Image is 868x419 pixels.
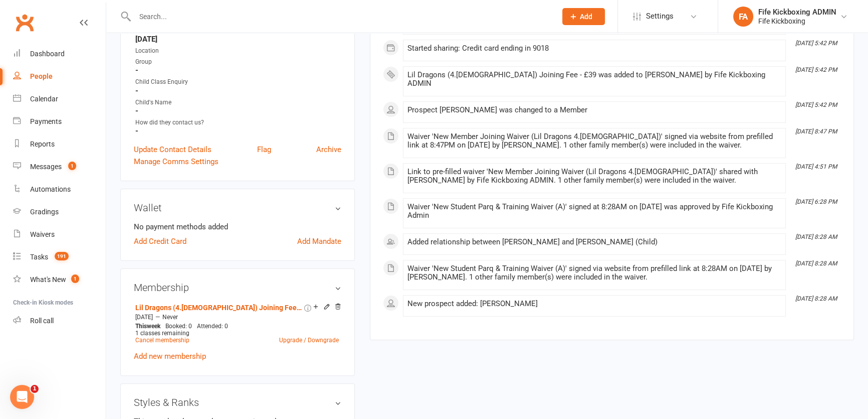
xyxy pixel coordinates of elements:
div: Gradings [30,208,59,216]
a: Lil Dragons (4.[DEMOGRAPHIC_DATA]) Joining Fee - £39 [135,304,302,312]
span: Attended: 0 [197,323,228,330]
div: Prospect [PERSON_NAME] was changed to a Member [407,106,781,114]
div: Messages [30,163,62,171]
a: Payments [13,110,106,133]
div: Waiver 'New Student Parq & Training Waiver (A)' signed at 8:28AM on [DATE] was approved by Fife K... [407,203,781,220]
div: People [30,72,53,80]
div: Child Class Enquiry [135,77,341,87]
a: Add Credit Card [134,235,186,247]
h3: Wallet [134,202,341,213]
a: Cancel membership [135,337,189,344]
h3: Styles & Ranks [134,397,341,408]
div: What's New [30,275,66,284]
div: Link to pre-filled waiver 'New Member Joining Waiver (Lil Dragons 4.[DEMOGRAPHIC_DATA])' shared w... [407,168,781,185]
a: Dashboard [13,43,106,65]
strong: [DATE] [135,35,341,44]
div: Fife Kickboxing ADMIN [758,8,836,17]
span: Booked: 0 [165,323,192,330]
i: [DATE] 5:42 PM [795,101,837,108]
div: FA [733,7,753,27]
div: Group [135,57,341,67]
button: Add [562,8,605,25]
a: Tasks 191 [13,246,106,268]
span: 1 classes remaining [135,330,189,337]
div: Waiver 'New Student Parq & Training Waiver (A)' signed via website from prefilled link at 8:28AM ... [407,264,781,282]
li: No payment methods added [134,221,341,233]
div: Fife Kickboxing [758,17,836,26]
div: New prospect added: [PERSON_NAME] [407,300,781,308]
span: This [135,323,147,330]
a: Calendar [13,88,106,110]
div: Added relationship between [PERSON_NAME] and [PERSON_NAME] (Child) [407,238,781,246]
a: Add new membership [134,352,206,361]
i: [DATE] 8:28 AM [795,260,837,267]
a: Flag [257,144,271,156]
iframe: Intercom live chat [10,385,34,409]
div: How did they contact us? [135,118,341,127]
div: Payments [30,117,62,125]
a: Automations [13,178,106,201]
span: 1 [31,385,39,393]
i: [DATE] 4:51 PM [795,163,837,170]
div: Reports [30,140,55,148]
i: [DATE] 8:47 PM [795,128,837,135]
a: Clubworx [12,10,37,35]
div: Roll call [30,317,54,325]
a: Archive [316,144,341,156]
a: Roll call [13,310,106,332]
a: What's New1 [13,268,106,291]
div: Calendar [30,95,58,103]
a: Add Mandate [297,235,341,247]
h3: Membership [134,282,341,293]
div: week [133,323,163,330]
i: [DATE] 6:28 PM [795,198,837,205]
div: Started sharing: Credit card ending in 9018 [407,44,781,53]
i: [DATE] 8:28 AM [795,295,837,302]
span: 191 [55,252,69,260]
strong: - [135,86,341,95]
div: Waivers [30,230,55,238]
div: Tasks [30,253,48,261]
div: Waiver 'New Member Joining Waiver (Lil Dragons 4.[DEMOGRAPHIC_DATA])' signed via website from pre... [407,132,781,150]
span: [DATE] [135,314,153,321]
a: Messages 1 [13,156,106,178]
i: [DATE] 5:42 PM [795,40,837,47]
i: [DATE] 8:28 AM [795,233,837,240]
strong: - [135,126,341,135]
div: Location [135,46,341,56]
div: Child's Name [135,98,341,107]
i: [DATE] 5:42 PM [795,66,837,73]
strong: - [135,66,341,75]
span: 1 [71,274,79,283]
a: Manage Comms Settings [134,156,219,168]
span: Settings [646,5,674,28]
a: Reports [13,133,106,156]
a: Update Contact Details [134,144,211,156]
span: Add [580,13,592,21]
div: Lil Dragons (4.[DEMOGRAPHIC_DATA]) Joining Fee - £39 was added to [PERSON_NAME] by Fife Kickboxin... [407,71,781,88]
div: — [133,313,341,321]
a: People [13,65,106,88]
a: Waivers [13,223,106,246]
div: Dashboard [30,50,65,58]
input: Search... [132,10,549,24]
div: Automations [30,185,71,193]
strong: - [135,106,341,115]
a: Gradings [13,201,106,223]
a: Upgrade / Downgrade [279,337,339,344]
span: Never [162,314,178,321]
span: 1 [68,162,76,170]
